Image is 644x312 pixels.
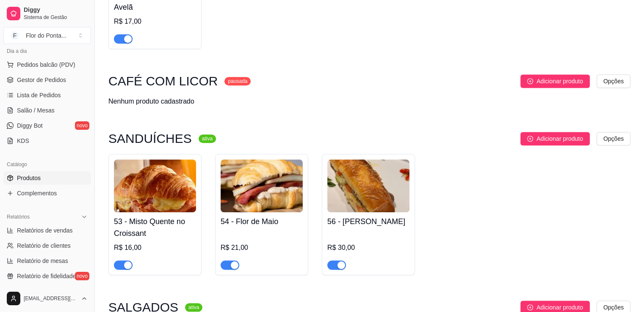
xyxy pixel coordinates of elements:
span: Salão / Mesas [17,106,55,115]
div: R$ 16,00 [114,243,196,253]
span: Produtos [17,174,41,182]
h4: 53 - Misto Quente no Croissant [114,216,196,239]
span: Opções [603,134,624,143]
button: Select a team [3,27,91,44]
span: Relatório de fidelidade [17,272,76,280]
span: Relatório de mesas [17,257,68,265]
button: Opções [597,132,630,145]
span: [EMAIL_ADDRESS][DOMAIN_NAME] [24,295,77,302]
span: Adicionar produto [536,77,583,86]
a: Produtos [3,171,91,185]
span: Adicionar produto [536,303,583,312]
h4: 56 - [PERSON_NAME] [327,216,409,227]
a: Diggy Botnovo [3,119,91,132]
span: F [11,31,19,40]
a: Salão / Mesas [3,104,91,117]
button: [EMAIL_ADDRESS][DOMAIN_NAME] [3,288,91,309]
h4: 54 - Flor de Maio [221,216,303,227]
a: Relatório de mesas [3,254,91,268]
span: Sistema de Gestão [24,14,88,21]
img: product-image [221,159,303,212]
span: Opções [603,303,624,312]
a: KDS [3,134,91,148]
span: Diggy [24,6,88,14]
div: Dia a dia [3,44,91,58]
a: Complementos [3,186,91,200]
a: Lista de Pedidos [3,88,91,102]
a: Relatório de clientes [3,239,91,252]
a: Relatórios de vendas [3,224,91,237]
div: Nenhum produto cadastrado [108,96,194,107]
div: R$ 30,00 [327,243,409,253]
sup: pausada [224,77,251,85]
span: plus-circle [527,78,533,84]
span: Pedidos balcão (PDV) [17,60,75,69]
span: Adicionar produto [536,134,583,143]
img: product-image [327,159,409,212]
button: Adicionar produto [520,132,590,145]
span: plus-circle [527,304,533,310]
div: Flor do Ponta ... [26,31,66,40]
sup: ativa [199,134,216,143]
span: Relatórios de vendas [17,226,73,235]
div: R$ 21,00 [221,243,303,253]
div: Catálogo [3,158,91,171]
span: KDS [17,137,29,145]
a: Relatório de fidelidadenovo [3,269,91,283]
a: Gestor de Pedidos [3,73,91,87]
sup: ativa [185,303,202,312]
span: Opções [603,77,624,86]
button: Opções [597,74,630,88]
span: Relatório de clientes [17,241,71,250]
span: Diggy Bot [17,121,43,130]
h3: SANDUÍCHES [108,134,192,144]
span: plus-circle [527,136,533,142]
a: DiggySistema de Gestão [3,3,91,24]
div: R$ 17,00 [114,16,196,27]
img: product-image [114,159,196,212]
span: Gestor de Pedidos [17,76,66,84]
span: Relatórios [7,213,30,220]
button: Pedidos balcão (PDV) [3,58,91,71]
h3: CAFÉ COM LICOR [108,76,218,86]
span: Complementos [17,189,57,197]
span: Lista de Pedidos [17,91,61,99]
button: Adicionar produto [520,74,590,88]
